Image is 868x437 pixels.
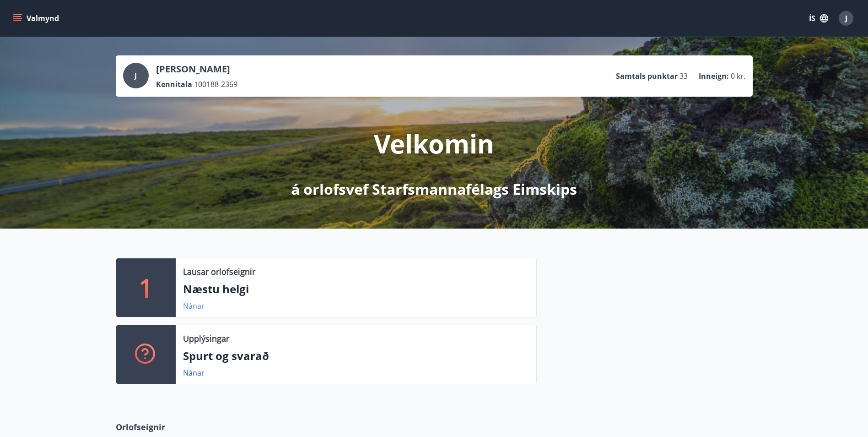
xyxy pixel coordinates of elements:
[116,421,165,433] span: Orlofseignir
[679,71,688,81] span: 33
[699,71,729,81] p: Inneign :
[845,13,847,23] span: J
[374,126,494,161] p: Velkomin
[183,368,205,378] a: Nánar
[804,10,833,27] button: ÍS
[156,63,237,76] p: [PERSON_NAME]
[183,348,529,364] p: Spurt og svarað
[731,71,745,81] span: 0 kr.
[183,266,255,278] p: Lausar orlofseignir
[616,71,678,81] p: Samtals punktar
[11,10,63,27] button: menu
[183,301,205,311] a: Nánar
[183,333,229,344] p: Upplýsingar
[291,179,577,199] p: á orlofsvef Starfsmannafélags Eimskips
[183,281,529,297] p: Næstu helgi
[194,79,237,89] span: 100188-2369
[835,7,857,29] button: J
[156,79,192,89] p: Kennitala
[135,71,137,81] span: J
[139,270,153,305] p: 1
